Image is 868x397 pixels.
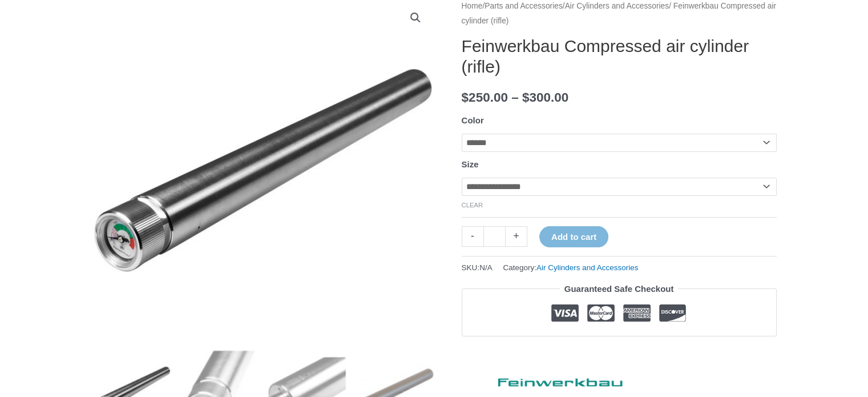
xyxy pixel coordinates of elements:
a: - [462,226,483,246]
label: Color [462,115,484,125]
bdi: 300.00 [522,90,568,105]
iframe: Customer reviews powered by Trustpilot [462,345,777,359]
a: View full-screen image gallery [405,7,426,28]
span: SKU: [462,260,492,275]
span: $ [462,90,469,105]
a: Home [462,2,483,10]
span: N/A [479,263,492,272]
input: Product quantity [483,226,506,246]
button: Add to cart [539,226,608,247]
h1: Feinwerkbau Compressed air cylinder (rifle) [462,36,777,77]
legend: Guaranteed Safe Checkout [560,281,679,297]
a: Feinwerkbau [462,367,633,392]
a: + [506,226,527,246]
bdi: 250.00 [462,90,508,105]
label: Size [462,159,479,169]
span: Category: [503,260,638,275]
a: Air Cylinders and Accessories [565,2,669,10]
a: Air Cylinders and Accessories [536,263,639,272]
span: – [511,90,519,105]
a: Clear options [462,202,483,208]
span: $ [522,90,530,105]
a: Parts and Accessories [485,2,563,10]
